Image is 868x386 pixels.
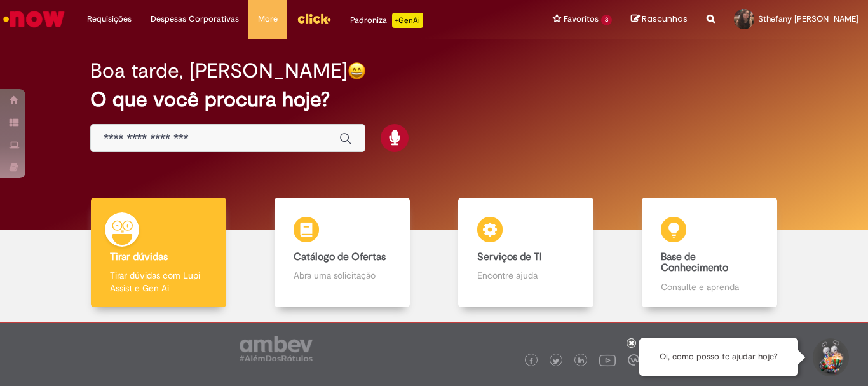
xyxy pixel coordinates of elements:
[258,13,278,25] span: More
[87,13,132,25] span: Requisições
[297,9,331,28] img: click_logo_yellow_360x200.png
[618,198,801,308] a: Base de Conhecimento Consulte e aprenda
[350,13,423,28] div: Padroniza
[639,338,798,376] div: Oi, como posso te ajudar hoje?
[477,251,542,263] b: Serviços de TI
[564,13,599,25] span: Favoritos
[628,354,639,366] img: logo_footer_workplace.png
[528,358,534,364] img: logo_footer_facebook.png
[67,198,250,308] a: Tirar dúvidas Tirar dúvidas com Lupi Assist e Gen Ai
[250,198,434,308] a: Catálogo de Ofertas Abra uma solicitação
[90,60,348,82] h2: Boa tarde, [PERSON_NAME]
[661,251,728,275] b: Base de Conhecimento
[758,13,858,24] span: Sthefany [PERSON_NAME]
[240,336,313,361] img: logo_footer_ambev_rotulo_gray.png
[642,13,688,25] span: Rascunhos
[294,251,386,263] b: Catálogo de Ofertas
[477,269,574,282] p: Encontre ajuda
[434,198,618,308] a: Serviços de TI Encontre ajuda
[661,280,757,293] p: Consulte e aprenda
[392,13,423,28] p: +GenAi
[110,269,207,294] p: Tirar dúvidas com Lupi Assist e Gen Ai
[1,6,67,32] img: ServiceNow
[151,13,239,25] span: Despesas Corporativas
[553,358,559,364] img: logo_footer_twitter.png
[294,269,390,282] p: Abra uma solicitação
[110,251,168,263] b: Tirar dúvidas
[631,13,688,25] a: Rascunhos
[811,338,849,376] button: Iniciar Conversa de Suporte
[348,62,366,80] img: happy-face.png
[601,15,612,25] span: 3
[599,352,616,368] img: logo_footer_youtube.png
[578,357,585,365] img: logo_footer_linkedin.png
[90,88,778,111] h2: O que você procura hoje?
